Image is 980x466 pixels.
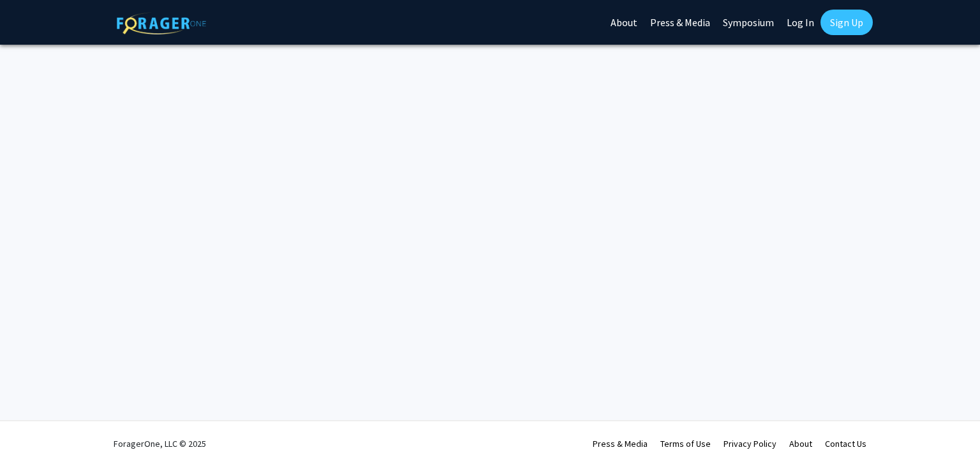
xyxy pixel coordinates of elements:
[825,438,866,449] a: Contact Us
[117,12,206,34] img: ForagerOne Logo
[114,421,206,466] div: ForagerOne, LLC © 2025
[724,438,776,449] a: Privacy Policy
[660,438,711,449] a: Terms of Use
[593,438,648,449] a: Press & Media
[820,10,873,35] a: Sign Up
[789,438,812,449] a: About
